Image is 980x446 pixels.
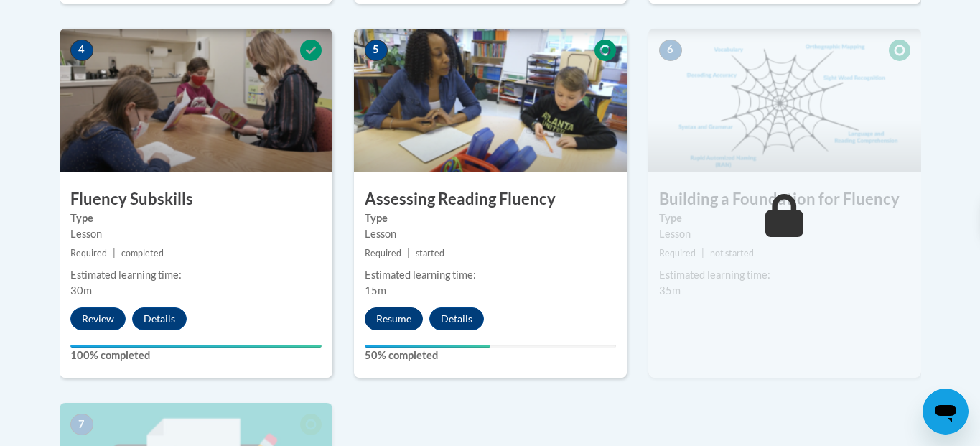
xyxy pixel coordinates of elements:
[70,40,93,61] span: 4
[70,348,322,363] label: 100% completed
[121,248,164,259] span: completed
[354,188,627,210] h3: Assessing Reading Fluency
[70,414,93,435] span: 7
[710,248,754,259] span: not started
[365,210,616,226] label: Type
[365,348,616,363] label: 50% completed
[416,248,444,259] span: started
[365,40,388,61] span: 5
[60,188,332,210] h3: Fluency Subskills
[429,307,484,330] button: Details
[365,345,490,348] div: Your progress
[70,284,92,297] span: 30m
[407,248,410,259] span: |
[659,267,910,283] div: Estimated learning time:
[659,284,681,297] span: 35m
[365,267,616,283] div: Estimated learning time:
[132,307,187,330] button: Details
[701,248,704,259] span: |
[659,210,910,226] label: Type
[365,248,401,259] span: Required
[354,29,627,172] img: Course Image
[365,307,423,330] button: Resume
[659,226,910,242] div: Lesson
[113,248,116,259] span: |
[70,248,107,259] span: Required
[648,29,921,172] img: Course Image
[70,210,322,226] label: Type
[70,267,322,283] div: Estimated learning time:
[365,284,386,297] span: 15m
[70,345,322,348] div: Your progress
[70,307,126,330] button: Review
[60,29,332,172] img: Course Image
[659,40,682,61] span: 6
[648,188,921,210] h3: Building a Foundation for Fluency
[365,226,616,242] div: Lesson
[70,226,322,242] div: Lesson
[659,248,696,259] span: Required
[923,389,969,435] iframe: Button to launch messaging window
